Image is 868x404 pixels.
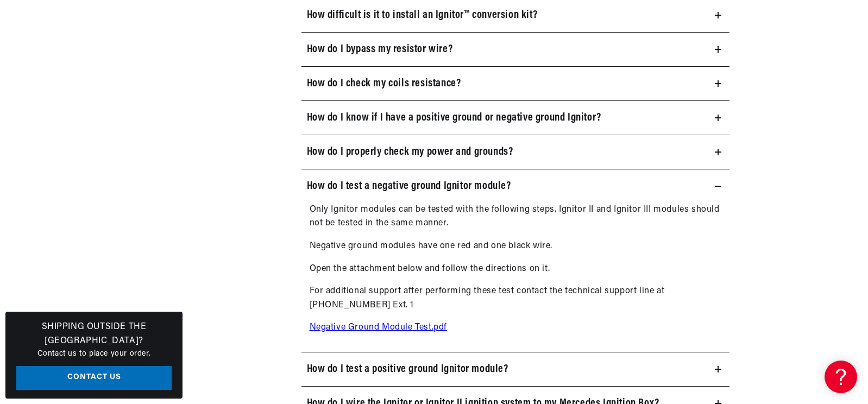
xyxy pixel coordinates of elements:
p: Open the attachment below and follow the directions on it. [310,262,722,276]
h3: How do I test a negative ground Ignitor module? [307,178,511,195]
a: Contact Us [16,366,172,390]
div: How do I test a negative ground Ignitor module? [301,203,730,344]
h3: How difficult is it to install an Ignitor™ conversion kit? [307,7,538,24]
a: Negative Ground Module Test.pdf [310,323,448,332]
summary: How do I check my coils resistance? [301,67,730,100]
p: Contact us to place your order. [16,348,172,360]
p: Negative ground modules have one red and one black wire. [310,239,722,254]
h3: How do I test a positive ground Ignitor module? [307,361,508,378]
h3: How do I properly check my power and grounds? [307,143,513,161]
h3: How do I check my coils resistance? [307,75,461,92]
h3: Shipping Outside the [GEOGRAPHIC_DATA]? [16,320,172,348]
h3: How do I bypass my resistor wire? [307,41,453,58]
summary: How do I test a negative ground Ignitor module? [301,169,730,203]
summary: How do I bypass my resistor wire? [301,33,730,66]
summary: How do I test a positive ground Ignitor module? [301,352,730,386]
h3: How do I know if I have a positive ground or negative ground Ignitor? [307,109,601,127]
p: Only Ignitor modules can be tested with the following steps. Ignitor II and Ignitor III modules s... [310,203,722,231]
summary: How do I know if I have a positive ground or negative ground Ignitor? [301,101,730,135]
p: For additional support after performing these test contact the technical support line at [PHONE_N... [310,285,722,312]
summary: How do I properly check my power and grounds? [301,135,730,169]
